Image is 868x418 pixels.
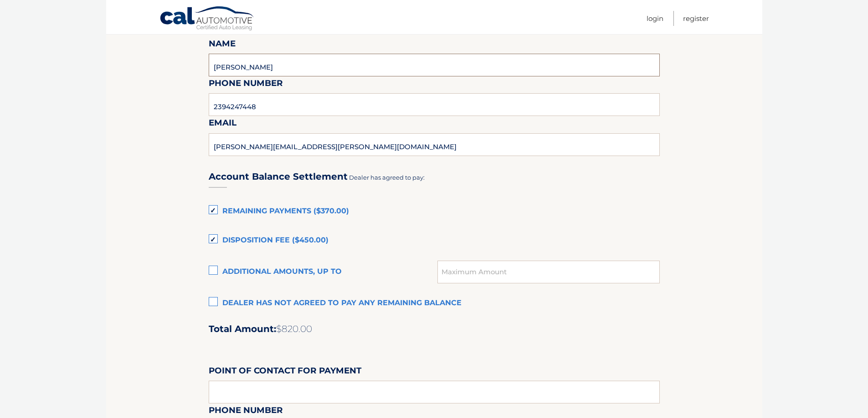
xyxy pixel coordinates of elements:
[209,37,236,54] label: Name
[683,11,709,26] a: Register
[437,261,659,283] input: Maximum Amount
[209,171,348,182] h3: Account Balance Settlement
[647,11,663,26] a: Login
[209,76,283,93] label: Phone Number
[349,174,425,181] span: Dealer has agreed to pay:
[159,6,255,32] a: Cal Automotive
[209,323,660,335] h2: Total Amount:
[209,202,660,221] label: Remaining Payments ($370.00)
[209,364,361,381] label: Point of Contact for Payment
[209,263,438,281] label: Additional amounts, up to
[209,294,660,312] label: Dealer has not agreed to pay any remaining balance
[209,116,236,133] label: Email
[209,232,660,250] label: Disposition Fee ($450.00)
[276,323,312,334] span: $820.00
